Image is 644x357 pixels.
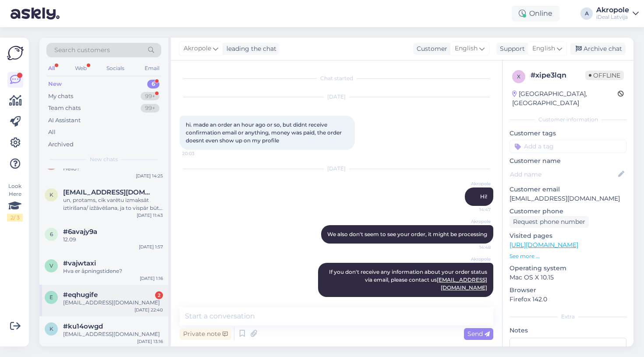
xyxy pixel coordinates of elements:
div: Look Here [7,182,23,222]
div: 2 [155,291,163,299]
div: [EMAIL_ADDRESS][DOMAIN_NAME] [63,330,163,338]
div: [DATE] 1:16 [140,275,163,282]
div: 99+ [141,104,159,113]
span: v [50,262,53,269]
div: Customer [413,44,447,53]
p: Customer name [510,156,626,166]
p: Firefox 142.0 [510,295,626,304]
span: 14:47 [458,206,491,213]
div: # xipe3lqn [531,70,585,81]
span: Search customers [54,46,110,55]
div: Support [496,44,525,53]
a: AkropoleiDeal Latvija [596,7,639,21]
input: Add name [510,170,616,179]
span: #vajwtaxi [63,259,96,267]
div: [DATE] 22:40 [134,307,163,313]
span: k [50,191,53,198]
div: 2 / 3 [7,214,23,222]
p: Notes [510,326,626,335]
div: [DATE] [180,165,493,173]
span: k [50,325,53,332]
div: Archive chat [570,43,626,55]
span: Akropole [458,218,491,225]
div: New [48,80,62,88]
div: Akropole [596,7,629,14]
div: [DATE] 14:25 [136,173,163,179]
div: Hva er åpningstidene? [63,267,163,275]
span: #eqhugife [63,291,98,299]
div: Team chats [48,104,81,113]
span: Offline [585,71,624,80]
div: A [580,7,593,20]
div: Chat started [180,74,493,82]
p: Customer phone [510,207,626,216]
div: All [48,128,56,137]
div: Socials [105,63,126,74]
img: Askly Logo [7,45,24,61]
a: [URL][DOMAIN_NAME] [510,241,578,249]
div: Web [73,63,88,74]
span: New chats [90,156,118,163]
p: Operating system [510,264,626,273]
div: My chats [48,92,73,101]
span: English [455,44,478,53]
div: iDeal Latvija [596,14,629,21]
div: [EMAIL_ADDRESS][DOMAIN_NAME] [63,299,163,307]
span: e [50,294,53,300]
div: Hello? [63,165,163,173]
span: Akropole [184,44,211,53]
div: Customer information [510,116,626,124]
span: #6avajy9a [63,228,97,236]
div: un, protams, cik varētu izmaksāt iztīrīšana/ izžāvēšana, ja to vispār būtu vērts darīt? [63,196,163,212]
div: leading the chat [223,44,276,53]
div: [DATE] 13:16 [137,338,163,345]
span: 14:49 [458,297,491,304]
span: English [532,44,555,53]
div: 6 [147,80,159,88]
span: hi. made an order an hour ago or so, but didnt receive confirmation email or anything, money was ... [186,121,343,144]
span: We also don't seem to see your order, it might be processing [327,231,487,237]
div: [GEOGRAPHIC_DATA], [GEOGRAPHIC_DATA] [512,89,618,108]
span: kezbereb@gmail.com [63,188,154,196]
span: 14:48 [458,244,491,251]
span: Send [467,330,490,338]
div: Archived [48,140,74,149]
span: x [517,73,520,80]
span: Hi! [480,193,487,200]
p: Mac OS X 10.15 [510,273,626,282]
span: If you don't receive any information about your order status via email, please contact us [329,269,488,291]
div: [DATE] 11:43 [137,212,163,219]
div: Extra [510,313,626,321]
p: Browser [510,286,626,295]
div: Email [143,63,161,74]
div: Private note [180,328,231,340]
span: Akropole [458,180,491,187]
span: #ku14owgd [63,322,103,330]
div: Request phone number [510,216,589,228]
div: 99+ [141,92,159,101]
span: 6 [50,231,53,237]
div: AI Assistant [48,116,81,125]
div: [DATE] [180,93,493,101]
input: Add a tag [510,140,626,153]
span: Akropole [458,256,491,262]
p: See more ... [510,252,626,260]
p: Customer email [510,185,626,194]
div: Online [512,6,559,21]
div: [DATE] 1:57 [139,244,163,250]
a: [EMAIL_ADDRESS][DOMAIN_NAME] [437,276,487,291]
p: Visited pages [510,231,626,240]
div: 12.09 [63,236,163,244]
div: All [46,63,57,74]
span: 20:03 [182,150,215,157]
p: Customer tags [510,129,626,138]
p: [EMAIL_ADDRESS][DOMAIN_NAME] [510,194,626,203]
